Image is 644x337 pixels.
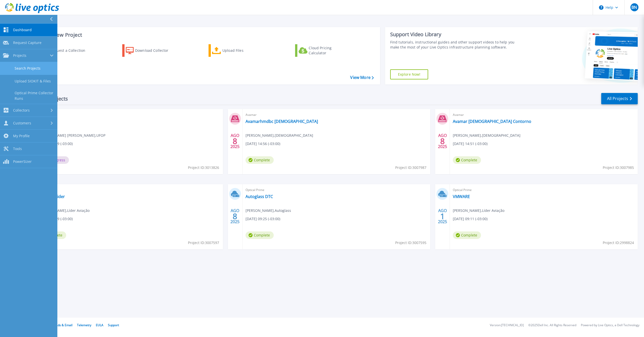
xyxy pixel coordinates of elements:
[108,323,119,327] a: Support
[230,132,240,150] div: AGO 2025
[77,323,91,327] a: Telemetry
[395,165,426,170] span: Project ID: 3007987
[246,112,427,118] span: Avamar
[38,187,220,193] span: Optical Prime
[13,40,42,45] span: Request Capture
[453,194,470,199] a: VMWARE
[135,45,175,56] div: Download Collector
[13,53,26,58] span: Projects
[246,119,318,124] a: Avamarhmdbc [DEMOGRAPHIC_DATA]
[309,45,349,56] div: Cloud Pricing Calculator
[188,165,219,170] span: Project ID: 3013826
[56,323,72,327] a: Ads & Email
[440,139,445,143] span: 8
[246,231,274,239] span: Complete
[395,240,426,246] span: Project ID: 3007595
[38,208,90,213] span: [PERSON_NAME] , Líder Aviação
[453,231,481,239] span: Complete
[631,5,637,9] span: BN
[440,214,445,218] span: 1
[453,216,488,222] span: [DATE] 09:11 (-03:00)
[230,207,240,225] div: AGO 2025
[209,44,265,57] a: Upload Files
[350,75,374,80] a: View More
[453,133,520,138] span: [PERSON_NAME] , [DEMOGRAPHIC_DATA]
[490,324,524,327] li: Version: [TECHNICAL_ID]
[453,119,531,124] a: Avamar [DEMOGRAPHIC_DATA] Contorno
[13,28,32,32] span: Dashboard
[246,208,291,213] span: [PERSON_NAME] , Autoglass
[438,207,447,225] div: AGO 2025
[222,45,263,56] div: Upload Files
[36,44,92,57] a: Request a Collection
[453,208,504,213] span: [PERSON_NAME] , Líder Aviação
[246,187,427,193] span: Optical Prime
[246,133,313,138] span: [PERSON_NAME] , [DEMOGRAPHIC_DATA]
[581,324,639,327] li: Powered by Live Optics, a Dell Technology
[122,44,178,57] a: Download Collector
[295,44,351,57] a: Cloud Pricing Calculator
[50,45,90,56] div: Request a Collection
[453,112,635,118] span: Avamar
[246,216,280,222] span: [DATE] 09:25 (-03:00)
[13,147,22,151] span: Tools
[36,32,374,38] h3: Start a New Project
[453,156,481,164] span: Complete
[601,93,638,104] a: All Projects
[246,141,280,147] span: [DATE] 14:56 (-03:00)
[453,187,635,193] span: Optical Prime
[246,194,273,199] a: Autoglass DTC
[246,156,274,164] span: Complete
[390,40,521,50] div: Find tutorials, instructional guides and other support videos to help you make the most of your L...
[233,214,237,218] span: 8
[38,133,105,138] span: [PERSON_NAME] [PERSON_NAME] , UFOP
[13,108,30,113] span: Collectors
[528,324,576,327] li: © 2025 Dell Inc. All Rights Reserved
[13,159,32,164] span: PowerSizer
[603,165,634,170] span: Project ID: 3007985
[453,141,488,147] span: [DATE] 14:51 (-03:00)
[96,323,103,327] a: EULA
[13,134,30,138] span: My Profile
[233,139,237,143] span: 8
[38,112,220,118] span: Optical Prime
[13,121,31,125] span: Customers
[188,240,219,246] span: Project ID: 3007597
[390,69,428,79] a: Explore Now!
[603,240,634,246] span: Project ID: 2998824
[438,132,447,150] div: AGO 2025
[390,31,521,38] div: Support Video Library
